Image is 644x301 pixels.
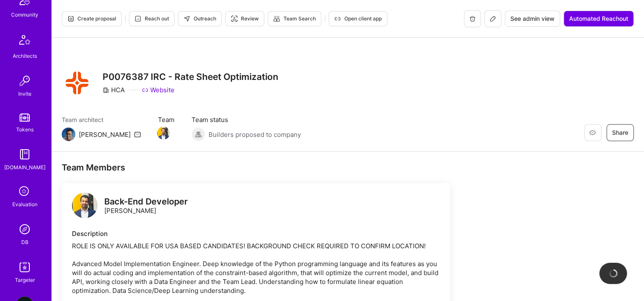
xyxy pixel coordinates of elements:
i: icon EyeClosed [589,129,596,136]
img: Company Logo [62,68,92,98]
div: Community [11,10,38,19]
span: Builders proposed to company [209,130,301,139]
span: Team [158,115,175,124]
button: See admin view [505,11,560,27]
img: loading [607,268,618,279]
div: DB [21,238,29,247]
i: icon CompanyGray [103,87,109,94]
div: Tokens [16,125,34,134]
div: Architects [13,51,37,60]
i: icon Mail [134,131,141,138]
div: Back-End Developer [104,197,188,206]
img: Builders proposed to company [192,128,205,141]
div: Targeter [15,275,35,284]
img: tokens [20,114,30,122]
div: Team Members [62,162,450,173]
img: Team Member Avatar [157,127,170,139]
a: Team Member Avatar [158,126,169,140]
span: Automated Reachout [569,14,628,23]
span: Create proposal [67,15,116,23]
span: Team architect [62,115,141,124]
i: icon Proposal [67,15,74,22]
a: Website [142,85,175,94]
a: logo [72,193,97,220]
span: Review [231,15,259,23]
div: HCA [103,85,125,94]
div: [DOMAIN_NAME] [4,163,46,172]
button: Create proposal [62,11,122,26]
span: See admin view [510,14,555,23]
div: ROLE IS ONLY AVAILABLE FOR USA BASED CANDIDATES! BACKGROUND CHECK REQUIRED TO CONFIRM LOCATION! A... [72,241,440,295]
div: [PERSON_NAME] [79,130,131,139]
button: Share [607,124,634,141]
img: Architects [14,31,35,51]
img: logo [72,193,97,218]
button: Review [225,11,264,26]
span: Open client app [334,15,382,23]
div: Evaluation [12,200,37,209]
img: guide book [16,146,33,163]
button: Automated Reachout [564,11,634,27]
i: icon SelectionTeam [17,184,33,200]
span: Outreach [183,15,216,23]
button: Reach out [129,11,175,26]
button: Open client app [329,11,387,26]
img: Skill Targeter [16,258,33,275]
span: Reach out [135,15,169,23]
div: Description [72,229,440,238]
button: Team Search [268,11,321,26]
i: icon Targeter [231,15,238,22]
div: Invite [18,89,31,98]
span: Team status [192,115,301,124]
div: [PERSON_NAME] [104,197,188,215]
img: Team Architect [62,128,75,141]
span: Team Search [273,15,316,23]
button: Outreach [178,11,222,26]
span: Share [612,128,628,137]
img: Admin Search [16,221,33,238]
h3: P0076387 IRC - Rate Sheet Optimization [103,71,278,82]
img: Invite [16,72,33,89]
